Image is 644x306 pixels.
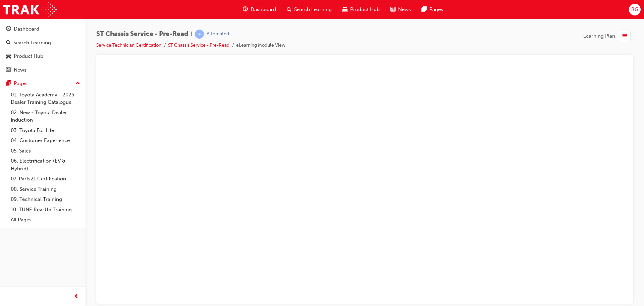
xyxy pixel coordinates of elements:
a: 04. Customer Experience [8,135,83,146]
button: Learning Plan [583,30,633,42]
span: car-icon [342,5,347,14]
a: All Pages [8,215,83,225]
a: Dashboard [3,23,83,35]
span: Dashboard [251,6,276,13]
a: 06. Electrification (EV & Hybrid) [8,156,83,174]
span: learningRecordVerb_ATTEMPT-icon [195,30,204,39]
a: 03. Toyota For Life [8,125,83,136]
a: pages-iconPages [416,3,448,16]
div: Search Learning [13,39,51,47]
li: eLearning Module View [236,42,285,49]
a: Product Hub [3,50,83,62]
span: search-icon [6,40,11,46]
a: 01. Toyota Academy - 2025 Dealer Training Catalogue [8,90,83,107]
span: up-icon [75,79,80,88]
span: car-icon [6,53,11,59]
a: news-iconNews [385,3,416,16]
a: 02. New - Toyota Dealer Induction [8,107,83,125]
span: prev-icon [74,293,79,301]
span: search-icon [287,5,291,14]
div: News [14,66,26,74]
img: Trak [3,2,57,17]
a: 10. TUNE Rev-Up Training [8,205,83,215]
span: Search Learning [294,6,332,13]
a: ST Chassis Service - Pre-Read [168,42,229,48]
span: guage-icon [243,5,248,14]
span: Learning Plan [583,32,615,40]
button: Pages [3,77,83,90]
div: Product Hub [14,52,43,60]
span: guage-icon [6,26,11,32]
span: BG [631,6,638,13]
span: Product Hub [350,6,380,13]
span: pages-icon [6,81,11,87]
a: 08. Service Training [8,184,83,194]
div: Dashboard [14,25,39,33]
button: DashboardSearch LearningProduct HubNews [3,21,83,77]
a: 05. Sales [8,146,83,156]
a: Search Learning [3,37,83,49]
a: guage-iconDashboard [237,3,281,16]
a: 09. Technical Training [8,194,83,205]
a: car-iconProduct Hub [337,3,385,16]
span: news-icon [6,67,11,73]
button: BG [629,4,641,15]
a: search-iconSearch Learning [281,3,337,16]
a: News [3,64,83,76]
span: ST Chassis Service - Pre-Read [96,30,188,38]
div: Pages [14,80,28,87]
span: list-icon [622,32,627,40]
span: news-icon [390,5,395,14]
a: 07. Parts21 Certification [8,174,83,184]
div: Attempted [207,31,229,37]
span: Pages [429,6,443,13]
a: Service Technician Certification [96,42,161,48]
span: | [191,30,192,38]
span: pages-icon [422,5,427,14]
span: News [398,6,411,13]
